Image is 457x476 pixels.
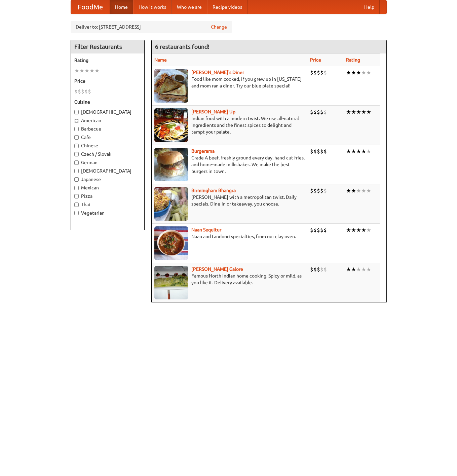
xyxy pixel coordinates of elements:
[359,0,380,14] a: Help
[74,160,79,165] input: German
[361,108,366,116] li: ★
[81,88,84,95] li: $
[154,154,305,175] p: Grade A beef, freshly ground every day, hand-cut fries, and home-made milkshakes. We make the bes...
[89,67,94,74] li: ★
[154,266,188,299] img: currygalore.jpg
[346,187,351,194] li: ★
[74,169,79,173] input: [DEMOGRAPHIC_DATA]
[366,69,371,76] li: ★
[346,57,360,63] a: Rating
[71,21,232,33] div: Deliver to: [STREET_ADDRESS]
[310,266,313,273] li: $
[74,210,141,216] label: Vegetarian
[84,88,88,95] li: $
[351,108,356,116] li: ★
[211,24,227,30] a: Change
[191,227,221,232] a: Naan Sequitur
[74,110,79,114] input: [DEMOGRAPHIC_DATA]
[317,187,320,194] li: $
[74,194,79,198] input: Pizza
[351,69,356,76] li: ★
[366,108,371,116] li: ★
[351,226,356,234] li: ★
[74,186,79,190] input: Mexican
[320,266,323,273] li: $
[74,184,141,191] label: Mexican
[320,187,323,194] li: $
[366,266,371,273] li: ★
[74,151,141,157] label: Czech / Slovak
[346,69,351,76] li: ★
[361,69,366,76] li: ★
[74,135,79,140] input: Cafe
[74,203,79,207] input: Thai
[191,266,243,272] a: [PERSON_NAME] Galore
[317,266,320,273] li: $
[154,69,188,103] img: sallys.jpg
[191,109,235,114] a: [PERSON_NAME] Up
[191,70,244,75] b: [PERSON_NAME]'s Diner
[74,109,141,115] label: [DEMOGRAPHIC_DATA]
[313,226,317,234] li: $
[154,233,305,240] p: Naan and tandoori specialties, from our clay oven.
[74,78,141,84] h5: Price
[74,176,141,183] label: Japanese
[317,108,320,116] li: $
[310,226,313,234] li: $
[154,194,305,207] p: [PERSON_NAME] with a metropolitan twist. Daily specials. Dine-in or takeaway, you choose.
[351,148,356,155] li: ★
[74,117,141,124] label: American
[74,159,141,166] label: German
[356,148,361,155] li: ★
[71,40,144,53] h4: Filter Restaurants
[74,152,79,156] input: Czech / Slovak
[361,187,366,194] li: ★
[88,88,91,95] li: $
[320,108,323,116] li: $
[361,266,366,273] li: ★
[313,69,317,76] li: $
[74,99,141,105] h5: Cuisine
[313,266,317,273] li: $
[154,226,188,260] img: naansequitur.jpg
[74,177,79,182] input: Japanese
[74,144,79,148] input: Chinese
[323,148,327,155] li: $
[155,43,210,50] ng-pluralize: 6 restaurants found!
[356,108,361,116] li: ★
[74,142,141,149] label: Chinese
[310,57,321,63] a: Price
[74,134,141,141] label: Cafe
[310,148,313,155] li: $
[310,187,313,194] li: $
[154,272,305,286] p: Famous North Indian home cooking. Spicy or mild, as you like it. Delivery available.
[366,226,371,234] li: ★
[79,67,84,74] li: ★
[320,69,323,76] li: $
[323,108,327,116] li: $
[317,148,320,155] li: $
[313,108,317,116] li: $
[313,148,317,155] li: $
[310,108,313,116] li: $
[84,67,89,74] li: ★
[78,88,81,95] li: $
[191,148,215,154] b: Burgerama
[323,266,327,273] li: $
[74,88,78,95] li: $
[366,187,371,194] li: ★
[361,226,366,234] li: ★
[74,127,79,131] input: Barbecue
[361,148,366,155] li: ★
[71,0,110,14] a: FoodMe
[356,69,361,76] li: ★
[110,0,133,14] a: Home
[74,118,79,123] input: American
[207,0,247,14] a: Recipe videos
[351,266,356,273] li: ★
[154,115,305,135] p: Indian food with a modern twist. We use all-natural ingredients and the finest spices to delight ...
[133,0,172,14] a: How it works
